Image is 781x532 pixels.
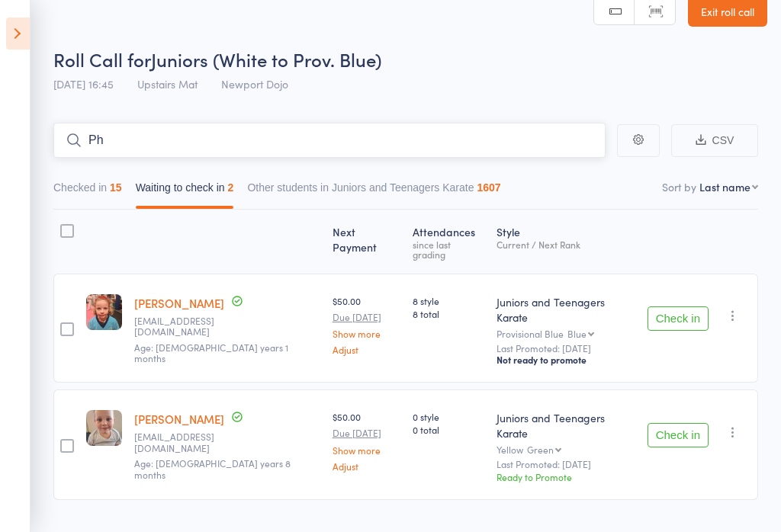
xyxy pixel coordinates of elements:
[228,181,234,194] div: 2
[333,328,401,338] a: Show more
[136,174,234,209] button: Waiting to check in2
[53,76,114,91] span: [DATE] 16:45
[134,411,224,427] a: [PERSON_NAME]
[497,410,635,441] div: Juniors and Teenagers Karate
[413,410,484,423] span: 0 style
[333,445,401,455] a: Show more
[527,444,554,454] div: Green
[221,76,288,91] span: Newport Dojo
[567,328,587,338] div: Blue
[333,312,401,322] small: Due [DATE]
[333,294,401,354] div: $50.00
[699,179,750,194] div: Last name
[134,457,291,480] span: Age: [DEMOGRAPHIC_DATA] years 8 months
[671,124,758,157] button: CSV
[110,181,122,194] div: 15
[413,294,484,307] span: 8 style
[53,123,606,158] input: Search by name
[134,295,224,311] a: [PERSON_NAME]
[134,316,233,338] small: stephenleitch@hotmail.com
[407,216,490,267] div: Atten­dances
[477,181,500,194] div: 1607
[413,239,484,259] div: since last grading
[151,46,381,72] span: Juniors (White to Prov. Blue)
[497,459,635,470] small: Last Promoted: [DATE]
[333,461,401,471] a: Adjust
[137,76,198,91] span: Upstairs Mat
[333,428,401,438] small: Due [DATE]
[497,354,635,366] div: Not ready to promote
[86,410,122,446] img: image1696829180.png
[648,306,709,331] button: Check in
[497,470,635,483] div: Ready to Promote
[662,179,696,194] label: Sort by
[490,216,641,267] div: Style
[134,341,288,364] span: Age: [DEMOGRAPHIC_DATA] years 1 months
[497,444,635,454] div: Yellow
[53,46,151,72] span: Roll Call for
[497,294,635,325] div: Juniors and Teenagers Karate
[86,294,122,330] img: image1714374086.png
[326,216,407,267] div: Next Payment
[497,343,635,354] small: Last Promoted: [DATE]
[333,345,401,354] a: Adjust
[134,431,233,453] small: brookerochelle72@yahoo.com.au
[333,410,401,470] div: $50.00
[497,239,635,249] div: Current / Next Rank
[247,174,500,209] button: Other students in Juniors and Teenagers Karate1607
[497,328,635,338] div: Provisional Blue
[648,423,709,447] button: Check in
[413,307,484,320] span: 8 total
[413,423,484,436] span: 0 total
[53,174,122,209] button: Checked in15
